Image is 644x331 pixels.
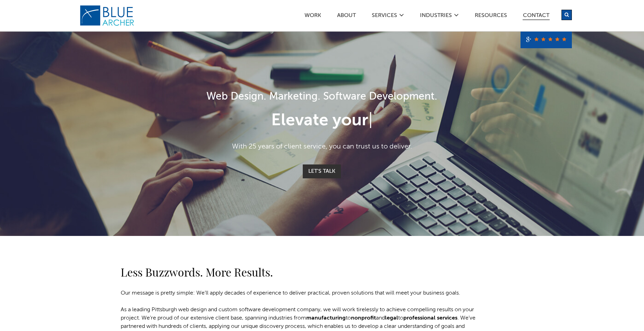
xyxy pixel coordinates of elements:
a: Work [304,13,321,20]
a: SERVICES [371,13,397,20]
span: Elevate your [271,112,368,129]
h1: Web Design. Marketing. Software Development. [121,89,523,105]
h2: Less Buzzwords. More Results. [121,264,481,280]
p: Our message is pretty simple: We’ll apply decades of experience to deliver practical, proven solu... [121,289,481,297]
a: legal [385,315,398,321]
a: nonprofit [351,315,376,321]
a: ABOUT [337,13,356,20]
a: manufacturing [306,315,346,321]
a: Contact [523,13,550,20]
span: | [368,112,373,129]
p: With 25 years of client service, you can trust us to deliver. [121,142,523,152]
a: Resources [474,13,507,20]
a: Industries [420,13,452,20]
img: Blue Archer Logo [79,5,135,26]
a: professional services [403,315,457,321]
a: Let's Talk [303,164,341,178]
